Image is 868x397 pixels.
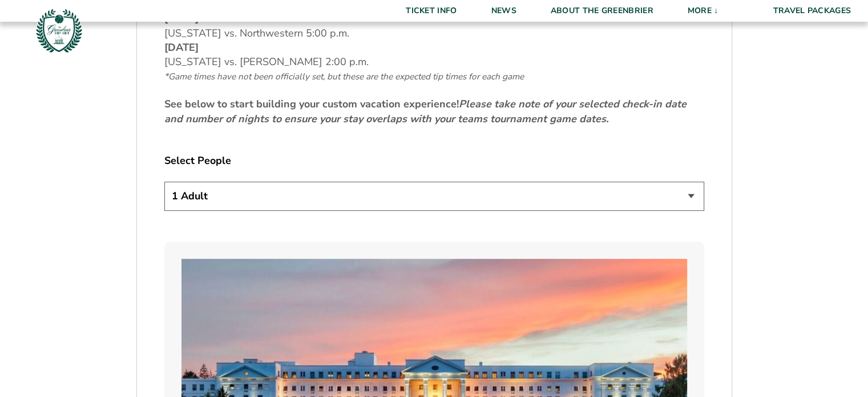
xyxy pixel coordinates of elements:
[164,97,687,125] strong: See below to start building your custom vacation experience!
[164,97,687,125] em: Please take note of your selected check-in date and number of nights to ensure your stay overlaps...
[164,154,704,168] label: Select People
[164,71,524,82] span: *Game times have not been officially set, but these are the expected tip times for each game
[164,41,199,54] strong: [DATE]
[34,6,84,55] img: Greenbrier Tip-Off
